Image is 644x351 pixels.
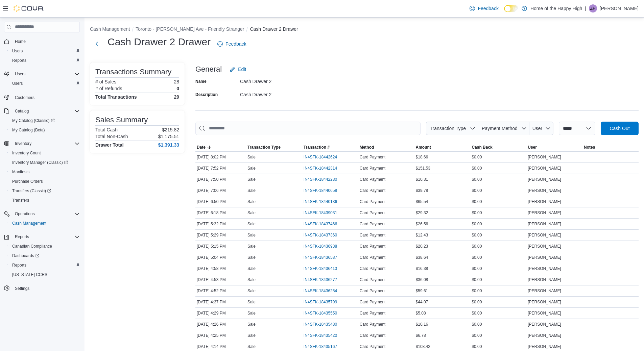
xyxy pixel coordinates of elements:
[12,107,31,115] button: Catalog
[246,143,302,151] button: Transaction Type
[470,198,526,206] div: $0.00
[360,232,386,238] span: Card Payment
[526,143,582,151] button: User
[195,242,246,250] div: [DATE] 5:15 PM
[304,221,337,227] span: IN4SFK-18437466
[304,331,344,340] button: IN4SFK-18435420
[12,107,80,115] span: Catalog
[1,139,82,148] button: Inventory
[95,86,122,91] h6: # of Refunds
[195,143,246,151] button: Date
[1,232,82,242] button: Reports
[195,265,246,273] div: [DATE] 4:58 PM
[304,265,344,273] button: IN4SFK-18436413
[9,149,80,157] span: Inventory Count
[7,242,82,251] button: Canadian Compliance
[9,261,29,269] a: Reports
[247,145,281,150] span: Transaction Type
[528,322,561,327] span: [PERSON_NAME]
[247,310,256,316] p: Sale
[470,143,526,151] button: Cash Back
[1,69,82,79] button: Users
[304,199,337,204] span: IN4SFK-18440136
[12,221,46,226] span: Cash Management
[195,65,222,73] h3: General
[12,272,47,277] span: [US_STATE] CCRS
[304,166,337,171] span: IN4SFK-18442314
[470,153,526,161] div: $0.00
[12,70,80,78] span: Users
[304,232,337,238] span: IN4SFK-18437360
[478,5,498,12] span: Feedback
[195,164,246,172] div: [DATE] 7:52 PM
[304,343,344,351] button: IN4SFK-18435167
[158,134,179,139] p: $1,175.51
[470,276,526,284] div: $0.00
[302,143,358,151] button: Transaction #
[7,177,82,186] button: Purchase Orders
[304,153,344,161] button: IN4SFK-18442624
[250,26,298,32] button: Cash Drawer 2 Drawer
[304,322,337,327] span: IN4SFK-18435480
[95,79,116,84] h6: # of Sales
[304,276,344,284] button: IN4SFK-18436277
[528,166,561,171] span: [PERSON_NAME]
[9,158,80,167] span: Inventory Manager (Classic)
[304,288,337,294] span: IN4SFK-18436254
[195,79,207,84] label: Name
[12,210,38,218] button: Operations
[195,331,246,340] div: [DATE] 4:25 PM
[360,288,386,294] span: Card Payment
[416,266,428,271] span: $16.38
[9,47,80,55] span: Users
[95,127,118,132] h6: Total Cash
[416,154,428,160] span: $18.66
[528,244,561,249] span: [PERSON_NAME]
[304,164,344,172] button: IN4SFK-18442314
[416,210,428,216] span: $29.32
[12,70,28,78] button: Users
[12,244,52,249] span: Canadian Compliance
[15,141,31,146] span: Inventory
[589,4,597,12] div: Zachary Haire
[304,299,337,305] span: IN4SFK-18435799
[9,56,29,65] a: Reports
[12,140,34,148] button: Inventory
[7,270,82,279] button: [US_STATE] CCRS
[15,286,29,291] span: Settings
[416,177,428,182] span: $10.31
[584,145,595,150] span: Notes
[414,143,471,151] button: Amount
[247,322,256,327] p: Sale
[9,271,50,279] a: [US_STATE] CCRS
[12,93,80,101] span: Customers
[358,143,414,151] button: Method
[304,298,344,306] button: IN4SFK-18435799
[7,125,82,135] button: My Catalog (Beta)
[360,199,386,204] span: Card Payment
[136,26,244,32] button: Toronto - [PERSON_NAME] Ave - Friendly Stranger
[12,58,26,63] span: Reports
[95,142,124,148] h4: Drawer Total
[470,309,526,317] div: $0.00
[7,46,82,56] button: Users
[95,116,148,124] h3: Sales Summary
[528,145,537,150] span: User
[247,154,256,160] p: Sale
[529,122,553,135] button: User
[470,164,526,172] div: $0.00
[360,145,374,150] span: Method
[470,253,526,261] div: $0.00
[304,333,337,338] span: IN4SFK-18435420
[9,126,80,134] span: My Catalog (Beta)
[304,253,344,261] button: IN4SFK-18436587
[90,26,639,34] nav: An example of EuiBreadcrumbs
[12,140,80,148] span: Inventory
[528,210,561,216] span: [PERSON_NAME]
[416,322,428,327] span: $10.16
[95,134,128,139] h6: Total Non-Cash
[304,242,344,250] button: IN4SFK-18436938
[7,186,82,196] a: Transfers (Classic)
[15,234,29,240] span: Reports
[9,177,46,185] a: Purchase Orders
